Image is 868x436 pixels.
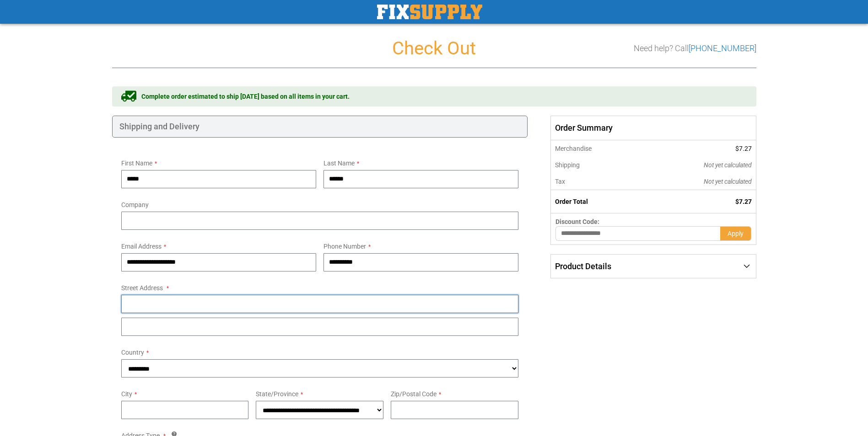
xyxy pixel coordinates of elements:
span: Country [121,349,144,356]
span: $7.27 [735,198,752,205]
span: Apply [728,230,744,237]
a: store logo [377,5,482,19]
span: State/Province [256,390,298,398]
th: Merchandise [551,140,642,157]
span: Street Address [121,284,163,292]
button: Apply [720,226,751,241]
strong: Order Total [555,198,588,205]
span: Not yet calculated [704,161,752,169]
span: Complete order estimated to ship [DATE] based on all items in your cart. [141,92,350,101]
span: Last Name [323,160,355,167]
span: Product Details [555,261,611,271]
span: First Name [121,160,152,167]
span: Zip/Postal Code [391,390,437,398]
img: Fix Industrial Supply [377,5,482,19]
span: Phone Number [323,243,366,250]
span: Company [121,201,149,208]
span: Discount Code: [555,218,599,225]
span: $7.27 [735,145,752,152]
span: Email Address [121,243,162,250]
span: Not yet calculated [704,178,752,185]
th: Tax [551,173,642,190]
span: Shipping [555,161,580,169]
h3: Need help? Call [634,44,756,53]
div: Shipping and Delivery [112,116,528,138]
span: City [121,390,132,398]
span: Order Summary [550,116,756,140]
h1: Check Out [112,38,756,58]
a: [PHONE_NUMBER] [689,43,756,53]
